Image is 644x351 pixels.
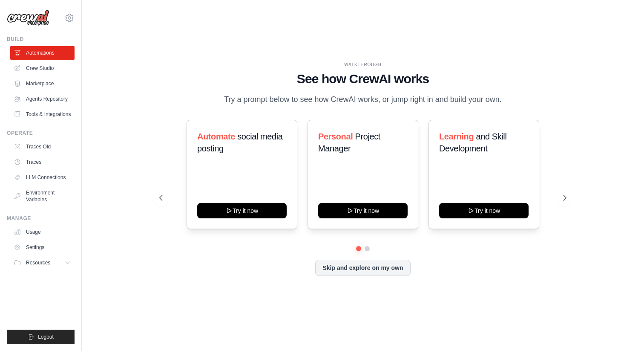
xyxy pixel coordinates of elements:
span: and Skill Development [439,132,506,153]
a: LLM Connections [10,171,75,184]
span: Automate [197,132,235,141]
button: Try it now [197,203,287,218]
span: social media posting [197,132,283,153]
button: Logout [7,330,75,344]
a: Environment Variables [10,186,75,206]
span: Logout [38,334,54,340]
div: WALKTHROUGH [159,61,567,68]
span: Learning [439,132,474,141]
button: Try it now [439,203,529,218]
div: Manage [7,215,75,222]
a: Traces Old [10,140,75,154]
button: Try it now [318,203,408,218]
a: Usage [10,225,75,239]
a: Agents Repository [10,92,75,106]
div: Build [7,36,75,43]
a: Crew Studio [10,61,75,75]
h1: See how CrewAI works [159,71,567,87]
button: Skip and explore on my own [315,260,410,276]
span: Resources [26,259,50,266]
a: Settings [10,241,75,254]
a: Marketplace [10,77,75,90]
button: Resources [10,256,75,270]
a: Traces [10,155,75,169]
img: Logo [7,10,49,26]
span: Personal [318,132,353,141]
a: Tools & Integrations [10,107,75,121]
div: Operate [7,130,75,136]
p: Try a prompt below to see how CrewAI works, or jump right in and build your own. [220,93,506,106]
a: Automations [10,46,75,60]
span: Project Manager [318,132,380,153]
